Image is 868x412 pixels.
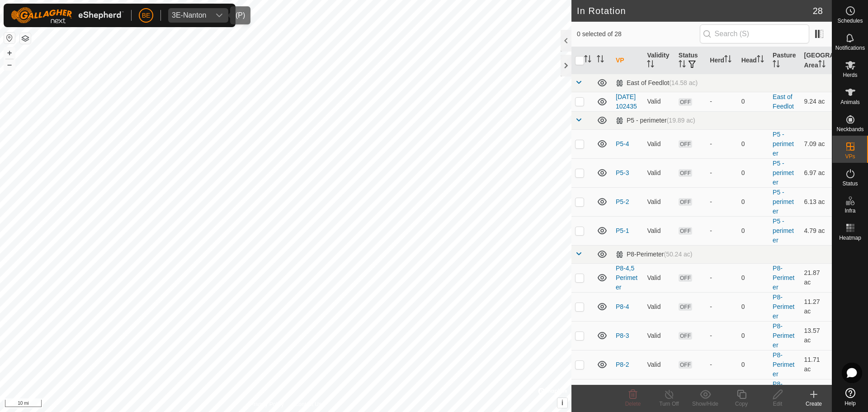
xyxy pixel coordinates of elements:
td: 0 [738,350,769,379]
span: i [561,399,563,407]
div: Copy [723,400,759,408]
td: Valid [643,379,675,408]
span: Herds [843,72,857,78]
div: Edit [759,400,796,408]
td: 0 [738,216,769,245]
span: Status [842,181,858,186]
div: Create [796,400,832,408]
td: 13.57 ac [801,321,832,350]
a: P5-1 [616,227,629,234]
button: i [557,398,567,408]
span: OFF [679,198,692,206]
h2: In Rotation [577,5,813,16]
td: 11.27 ac [801,292,832,321]
a: P5 - perimeter [773,218,794,244]
div: Show/Hide [687,400,723,408]
a: P8-Perimeter [773,351,794,378]
span: OFF [679,140,692,148]
input: Search (S) [700,24,809,43]
span: Animals [840,99,860,105]
a: P8-2 [616,361,629,368]
th: Validity [643,47,675,74]
th: Pasture [769,47,800,74]
p-sorticon: Activate to sort [818,62,826,69]
td: Valid [643,158,675,187]
span: VPs [845,154,855,159]
div: - [710,273,734,283]
p-sorticon: Activate to sort [757,57,764,64]
span: (14.58 ac) [669,79,698,86]
a: Privacy Policy [250,400,284,408]
a: P8-Perimeter [773,265,794,291]
span: Delete [625,401,641,407]
span: Notifications [835,45,865,51]
a: P8-3 [616,332,629,339]
td: 4.79 ac [801,216,832,245]
div: - [710,168,734,178]
p-sorticon: Activate to sort [679,62,686,69]
td: Valid [643,187,675,216]
span: (19.89 ac) [667,117,695,124]
span: OFF [679,361,692,369]
span: (50.24 ac) [664,251,692,258]
div: - [710,302,734,312]
a: P8-Perimeter [773,294,794,320]
td: Valid [643,129,675,158]
a: P5 - perimeter [773,189,794,215]
button: Reset Map [4,33,15,43]
div: - [710,331,734,341]
td: 11.71 ac [801,350,832,379]
th: VP [612,47,643,74]
a: P5-2 [616,198,629,205]
th: Head [738,47,769,74]
span: OFF [679,227,692,235]
span: Heatmap [839,235,861,241]
span: OFF [679,303,692,311]
a: Contact Us [295,400,321,408]
td: 6.97 ac [801,158,832,187]
span: OFF [679,274,692,282]
span: Infra [844,208,855,213]
a: P8-4,5 Perimeter [616,265,637,291]
td: 0 [738,158,769,187]
span: OFF [679,98,692,106]
div: 3E-Nanton [172,12,207,19]
div: - [710,97,734,106]
div: - [710,197,734,207]
span: Neckbands [836,127,863,132]
th: Status [675,47,706,74]
span: Schedules [837,18,863,24]
a: P8-4 [616,303,629,310]
td: 0 [738,263,769,292]
td: 21.87 ac [801,263,832,292]
td: 0 [738,92,769,111]
td: 0 [738,321,769,350]
a: P8-Perimeter [773,380,794,407]
span: BE [142,11,151,20]
span: 0 selected of 28 [577,29,700,39]
td: Valid [643,216,675,245]
td: Valid [643,92,675,111]
p-sorticon: Activate to sort [773,62,780,69]
a: East of Feedlot [773,93,794,110]
div: P8-Perimeter [616,251,693,258]
div: Turn Off [651,400,687,408]
img: Gallagher Logo [11,7,124,24]
td: 6.13 ac [801,187,832,216]
div: - [710,360,734,369]
td: 29.43 ac [801,379,832,408]
p-sorticon: Activate to sort [724,57,731,64]
td: 9.24 ac [801,92,832,111]
div: P5 - perimeter [616,117,695,124]
td: Valid [643,321,675,350]
p-sorticon: Activate to sort [647,62,654,69]
span: OFF [679,332,692,340]
div: dropdown trigger [210,8,228,23]
a: P5-3 [616,169,629,176]
td: Valid [643,350,675,379]
div: East of Feedlot [616,79,698,87]
span: 28 [813,4,823,18]
a: P5 - perimeter [773,160,794,186]
button: Map Layers [20,33,31,44]
p-sorticon: Activate to sort [584,57,591,64]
